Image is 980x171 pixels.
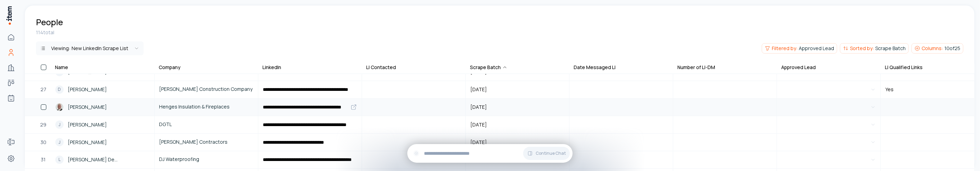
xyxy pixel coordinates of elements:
[159,155,253,163] span: DJ Waterproofing
[4,30,18,44] a: Home
[6,6,12,25] img: Item Brain Logo
[68,103,107,111] span: [PERSON_NAME]
[36,17,63,28] h1: People
[944,45,960,52] span: 10 of 25
[850,45,874,52] span: Sorted by:
[536,151,566,156] span: Continue Chat
[4,91,18,105] a: Agents
[159,64,181,71] div: Company
[51,99,154,115] a: Larry O'Donnell[PERSON_NAME]
[4,76,18,90] a: Deals
[55,138,64,146] div: J
[262,64,281,71] div: LinkedIn
[885,64,923,71] div: LI Qualified Links
[68,86,107,93] span: [PERSON_NAME]
[55,121,64,129] div: J
[159,121,253,128] span: DGTL
[51,45,128,52] div: Viewing:
[40,68,47,76] span: 26
[466,64,569,80] button: [DATE]
[55,155,64,164] div: L
[366,64,396,71] div: LI Contacted
[4,61,18,75] a: Companies
[781,64,816,71] div: Approved Lead
[68,139,107,146] span: [PERSON_NAME]
[41,156,46,163] span: 31
[407,144,573,163] div: Continue Chat
[155,64,258,80] a: JRC Mechanical
[523,147,570,160] button: Continue Chat
[155,134,258,151] a: [PERSON_NAME] Contractors
[677,64,715,71] div: Number of LI-DM
[159,68,253,76] span: JRC Mechanical
[762,43,837,54] button: Filtered by:Approved Lead
[68,156,150,163] span: [PERSON_NAME] De [PERSON_NAME]
[4,46,18,59] a: People
[466,99,569,115] button: [DATE]
[40,86,46,93] span: 27
[159,138,253,146] span: [PERSON_NAME] Contractors
[875,45,906,52] span: Scrape Batch
[55,103,64,111] img: Larry O'Donnell
[51,81,154,98] a: D[PERSON_NAME]
[51,151,154,168] a: L[PERSON_NAME] De [PERSON_NAME]
[155,81,258,98] a: [PERSON_NAME] Construction Company
[466,116,569,133] button: [DATE]
[51,134,154,151] a: J[PERSON_NAME]
[799,45,834,52] span: Approved Lead
[466,151,569,168] button: [DATE]
[466,81,569,98] button: [DATE]
[466,134,569,151] button: [DATE]
[912,43,963,54] button: Columns:10of25
[155,99,258,115] a: Henges Insulation & Fireplaces
[36,29,963,36] div: 114 total
[55,68,64,76] div: B
[155,151,258,168] a: DJ Waterproofing
[922,45,943,52] span: Columns:
[840,43,909,54] button: Sorted by:Scrape Batch
[159,85,253,93] span: [PERSON_NAME] Construction Company
[4,152,18,165] a: Settings
[40,139,46,146] span: 30
[40,121,47,129] span: 29
[4,135,18,149] a: Forms
[772,45,797,52] span: Filtered by:
[51,116,154,133] a: J[PERSON_NAME]
[51,64,154,80] a: B[PERSON_NAME]
[470,64,508,71] div: Scrape Batch
[574,64,616,71] div: Date Messaged LI
[155,116,258,133] a: DGTL
[68,68,107,76] span: [PERSON_NAME]
[159,103,253,111] span: Henges Insulation & Fireplaces
[55,85,64,94] div: D
[68,121,107,129] span: [PERSON_NAME]
[55,64,68,71] div: Name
